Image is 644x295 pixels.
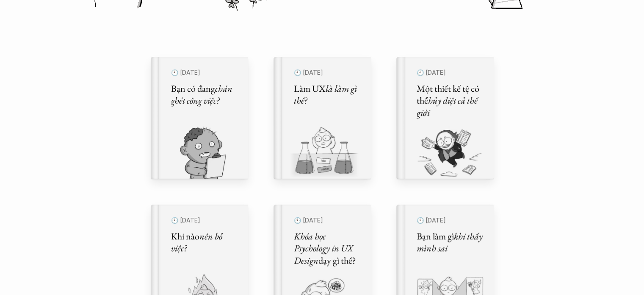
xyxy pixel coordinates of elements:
[171,67,238,79] p: 🕙 [DATE]
[417,94,479,119] em: hủy diệt cả thế giới
[274,57,371,179] a: 🕙 [DATE]Làm UXlà làm gì thế?
[171,230,224,255] em: nên bỏ việc?
[171,83,238,107] h5: Bạn có đang
[417,215,484,226] p: 🕙 [DATE]
[396,57,494,179] a: 🕙 [DATE]Một thiết kế tệ có thểhủy diệt cả thế giới
[294,67,361,79] p: 🕙 [DATE]
[417,230,484,255] h5: Bạn làm gì
[171,230,238,255] h5: Khi nào
[294,230,355,267] em: Khóa học Psychology in UX Design
[417,83,484,119] h5: Một thiết kế tệ có thể
[171,82,234,107] em: chán ghét công việc?
[294,230,361,267] h5: dạy gì thế?
[171,215,238,226] p: 🕙 [DATE]
[417,67,484,79] p: 🕙 [DATE]
[151,57,248,179] a: 🕙 [DATE]Bạn có đangchán ghét công việc?
[294,83,361,107] h5: Làm UX
[294,215,361,226] p: 🕙 [DATE]
[294,82,359,107] em: là làm gì thế?
[417,230,484,255] em: khi thấy mình sai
